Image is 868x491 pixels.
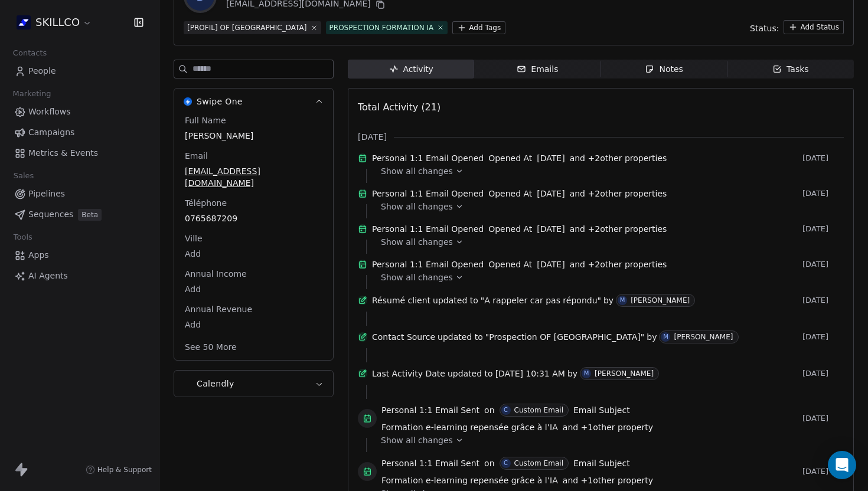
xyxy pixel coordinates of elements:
span: [DATE] 10:31 AM [495,368,565,379]
span: Annual Income [182,268,249,280]
div: Notes [645,63,683,76]
button: SKILLCO [14,12,94,32]
a: Workflows [9,102,149,122]
span: on [484,457,494,469]
span: Email Subject [573,404,630,416]
span: Pipelines [28,188,65,200]
div: PROSPECTION FORMATION IA [329,22,434,33]
button: See 50 More [178,336,244,358]
span: updated to [448,368,493,379]
span: [DATE] [537,223,564,235]
div: M [584,369,589,378]
span: Apps [28,249,49,261]
span: Last Activity Date [372,368,445,379]
span: "Prospection OF [GEOGRAPHIC_DATA]" [485,331,645,343]
span: Opened At [488,223,532,235]
span: Contacts [8,44,52,62]
a: Metrics & Events [9,143,149,163]
a: Show all changes [381,236,836,248]
span: Metrics & Events [28,147,98,159]
span: Personal 1:1 Email Opened [372,223,484,235]
span: [DATE] [537,188,564,199]
span: 0765687209 [185,212,322,224]
span: [DATE] [802,332,844,342]
span: Add [185,283,322,295]
a: Campaigns [9,123,149,142]
span: Personal 1:1 Email Sent [381,404,479,416]
span: Email [182,150,210,162]
span: Add [185,319,322,330]
span: Swipe One [197,96,243,107]
span: Campaigns [28,126,74,139]
div: Custom Email [514,406,563,414]
span: Beta [78,209,102,221]
span: Email Subject [573,457,630,469]
span: Show all changes [381,201,453,212]
span: "A rappeler car pas répondu" [481,294,601,306]
span: [DATE] [358,131,387,143]
a: Apps [9,245,149,265]
span: by [567,368,577,379]
span: Personal 1:1 Email Sent [381,457,479,469]
span: [DATE] [802,224,844,234]
a: AI Agents [9,266,149,286]
div: M [620,296,625,305]
span: Personal 1:1 Email Opened [372,152,484,164]
img: Skillco%20logo%20icon%20(2).png [17,15,31,30]
button: CalendlyCalendly [174,371,333,397]
span: Opened At [488,188,532,199]
div: Tasks [772,63,809,76]
span: SKILLCO [35,15,80,30]
span: Sales [8,167,39,185]
div: Open Intercom Messenger [828,451,856,479]
div: Emails [517,63,558,76]
span: and + 2 other properties [570,258,667,270]
span: Add [185,248,322,260]
img: Calendly [184,379,192,388]
span: Show all changes [381,434,453,446]
span: Workflows [28,106,71,118]
button: Add Tags [452,21,505,34]
span: Show all changes [381,271,453,283]
img: Swipe One [184,97,192,106]
span: Status: [750,22,779,34]
div: [PERSON_NAME] [631,296,690,305]
span: and + 2 other properties [570,223,667,235]
span: and + 2 other properties [570,152,667,164]
span: [EMAIL_ADDRESS][DOMAIN_NAME] [185,165,322,189]
div: [PERSON_NAME] [595,369,654,378]
span: [DATE] [802,369,844,378]
span: Opened At [488,152,532,164]
span: Personal 1:1 Email Opened [372,188,484,199]
span: and + 2 other properties [570,188,667,199]
span: Résumé client [372,294,430,306]
div: [PROFIL] OF [GEOGRAPHIC_DATA] [187,22,307,33]
span: Contact Source [372,331,435,343]
span: and + 1 other property [563,421,653,433]
span: and + 1 other property [563,474,653,486]
button: Swipe OneSwipe One [174,89,333,114]
div: C [504,405,508,415]
span: Sequences [28,208,73,221]
span: Ville [182,233,205,244]
span: on [484,404,494,416]
span: [DATE] [802,189,844,198]
span: Formation e-learning repensée grâce à l’IA [381,474,558,486]
div: M [663,332,668,342]
span: Total Activity (21) [358,102,440,113]
span: Annual Revenue [182,303,254,315]
span: AI Agents [28,270,68,282]
span: [DATE] [802,296,844,305]
span: Téléphone [182,197,229,209]
div: Custom Email [514,459,563,467]
span: [DATE] [537,258,564,270]
span: Marketing [8,85,56,103]
span: Opened At [488,258,532,270]
button: Add Status [784,20,844,34]
a: Show all changes [381,271,836,283]
span: [PERSON_NAME] [185,130,322,142]
span: Help & Support [97,465,152,474]
a: Show all changes [381,434,836,446]
span: People [28,65,56,77]
span: [DATE] [537,152,564,164]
